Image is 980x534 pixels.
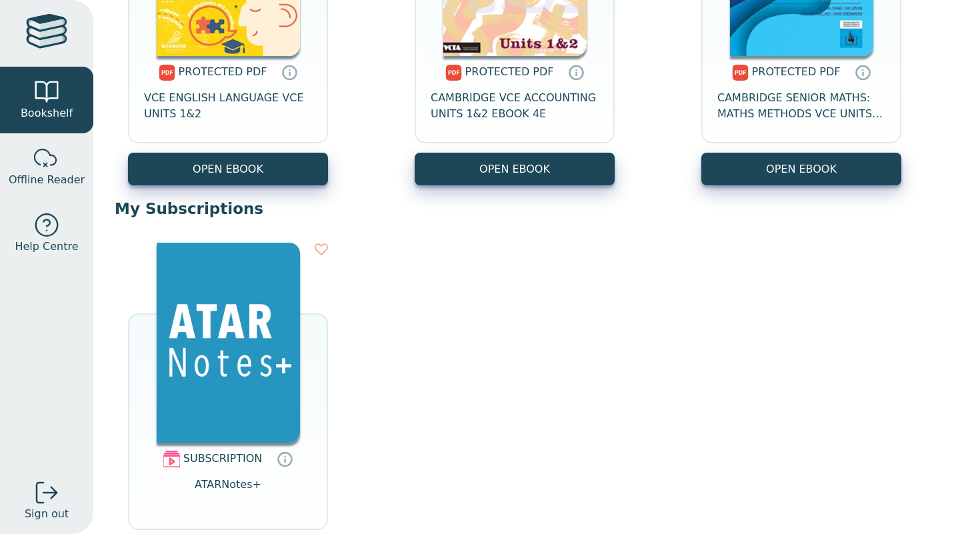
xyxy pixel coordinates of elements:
[25,506,69,522] span: Sign out
[445,65,462,81] img: pdf.svg
[465,65,554,78] span: PROTECTED PDF
[159,65,175,81] img: pdf.svg
[157,243,300,443] img: 5df276d0-ac4d-44c9-9fd2-1a5eb7e454d0.png
[195,477,261,509] span: ATARNotes+
[9,172,85,188] span: Offline Reader
[732,65,749,81] img: pdf.svg
[144,90,312,122] span: VCE ENGLISH LANGUAGE VCE UNITS 1&2
[163,451,180,467] img: subscription.svg
[183,452,262,465] span: SUBSCRIPTION
[717,90,885,122] span: CAMBRIDGE SENIOR MATHS: MATHS METHODS VCE UNITS 1&2
[277,451,293,467] a: Digital subscriptions can include coursework, exercises and interactive content. Subscriptions ar...
[21,105,73,121] span: Bookshelf
[281,64,297,80] a: Protected PDFs cannot be printed, copied or shared. They can be accessed online through Education...
[568,64,584,80] a: Protected PDFs cannot be printed, copied or shared. They can be accessed online through Education...
[115,199,959,219] p: My Subscriptions
[752,65,841,78] span: PROTECTED PDF
[179,65,267,78] span: PROTECTED PDF
[415,153,615,185] a: OPEN EBOOK
[128,153,328,185] a: OPEN EBOOK
[855,64,871,80] a: Protected PDFs cannot be printed, copied or shared. They can be accessed online through Education...
[431,90,599,122] span: CAMBRIDGE VCE ACCOUNTING UNITS 1&2 EBOOK 4E
[15,239,78,255] span: Help Centre
[701,153,901,185] a: OPEN EBOOK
